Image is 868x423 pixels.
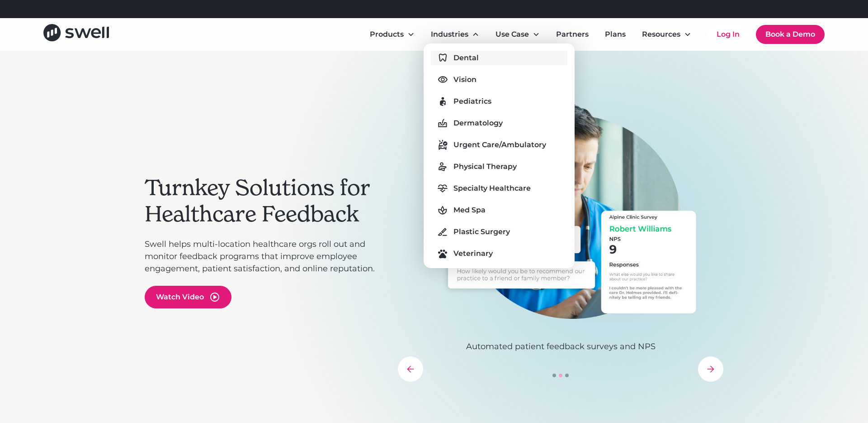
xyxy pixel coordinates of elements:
[431,94,567,109] a: Pediatrics
[642,29,680,40] div: Resources
[698,356,723,382] div: next slide
[43,24,109,44] a: home
[756,25,825,44] a: Book a Demo
[431,72,567,87] a: Vision
[708,25,749,43] a: Log In
[453,226,510,237] div: Plastic Surgery
[549,25,596,43] a: Partners
[431,138,567,152] a: Urgent Care/Ambulatory
[431,246,567,261] a: Veterinary
[424,25,486,43] div: Industries
[145,238,389,275] p: Swell helps multi-location healthcare orgs roll out and monitor feedback programs that improve em...
[431,181,567,196] a: Specialty Healthcare
[495,29,529,40] div: Use Case
[398,356,423,382] div: previous slide
[635,25,698,43] div: Resources
[453,118,503,129] div: Dermatology
[453,53,479,63] div: Dental
[488,25,547,43] div: Use Case
[431,203,567,217] a: Med Spa
[453,96,491,107] div: Pediatrics
[453,161,517,172] div: Physical Therapy
[424,43,575,268] nav: Industries
[431,51,567,65] a: Dental
[453,74,476,85] div: Vision
[565,374,569,377] div: Show slide 3 of 3
[156,292,204,303] div: Watch Video
[453,205,486,216] div: Med Spa
[453,139,546,150] div: Urgent Care/Ambulatory
[598,25,633,43] a: Plans
[559,374,562,377] div: Show slide 2 of 3
[398,341,723,353] p: Automated patient feedback surveys and NPS
[398,101,723,382] div: carousel
[453,248,493,259] div: Veterinary
[363,25,422,43] div: Products
[453,183,531,194] div: Specialty Healthcare
[145,175,389,227] h2: Turnkey Solutions for Healthcare Feedback
[431,116,567,130] a: Dermatology
[709,325,868,423] iframe: Chat Widget
[431,29,468,40] div: Industries
[431,159,567,174] a: Physical Therapy
[552,374,556,377] div: Show slide 1 of 3
[145,286,231,308] a: open lightbox
[431,225,567,239] a: Plastic Surgery
[398,101,723,353] div: 2 of 3
[370,29,404,40] div: Products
